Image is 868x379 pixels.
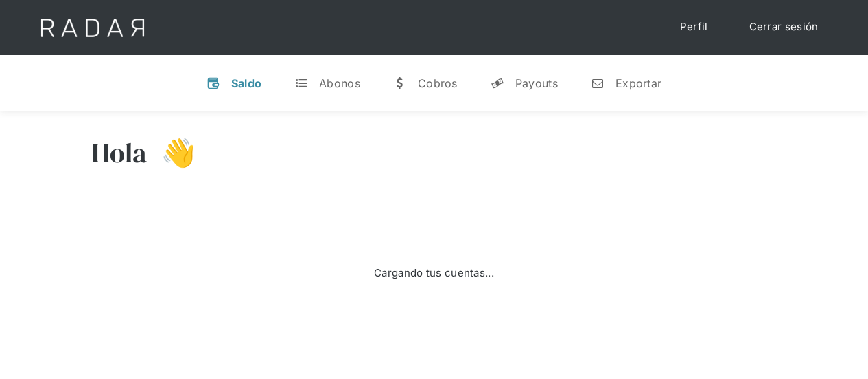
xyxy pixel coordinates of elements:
a: Perfil [666,14,722,41]
h3: Hola [91,136,148,170]
div: Cargando tus cuentas... [374,266,494,281]
div: y [491,76,504,90]
a: Cerrar sesión [736,14,832,41]
div: v [207,76,220,90]
div: w [393,76,407,90]
div: Saldo [231,76,262,90]
div: Payouts [515,76,558,90]
div: t [294,76,308,90]
h3: 👋 [148,136,196,170]
div: Cobros [418,76,458,90]
div: Abonos [319,76,360,90]
div: n [591,76,605,90]
div: Exportar [615,76,661,90]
